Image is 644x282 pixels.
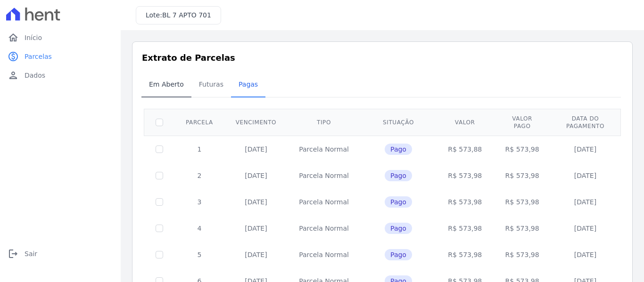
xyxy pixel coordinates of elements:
[288,215,360,242] td: Parcela Normal
[437,136,493,162] td: R$ 573,88
[551,189,619,215] td: [DATE]
[156,198,163,206] input: Só é possível selecionar pagamentos em aberto
[437,162,493,189] td: R$ 573,98
[174,136,224,162] td: 1
[25,52,52,61] span: Parcelas
[224,136,288,162] td: [DATE]
[288,136,360,162] td: Parcela Normal
[224,215,288,242] td: [DATE]
[8,248,19,259] i: logout
[288,242,360,268] td: Parcela Normal
[360,109,437,136] th: Situação
[224,189,288,215] td: [DATE]
[493,162,551,189] td: R$ 573,98
[437,215,493,242] td: R$ 573,98
[493,242,551,268] td: R$ 573,98
[385,144,412,155] span: Pago
[385,196,412,208] span: Pago
[143,75,190,94] span: Em Aberto
[233,75,264,94] span: Pagas
[8,32,19,43] i: home
[156,225,163,232] input: Só é possível selecionar pagamentos em aberto
[156,172,163,179] input: Só é possível selecionar pagamentos em aberto
[25,249,37,258] span: Sair
[25,33,42,42] span: Início
[437,189,493,215] td: R$ 573,98
[174,109,224,136] th: Parcela
[493,136,551,162] td: R$ 573,98
[385,249,412,260] span: Pago
[224,162,288,189] td: [DATE]
[493,215,551,242] td: R$ 573,98
[493,189,551,215] td: R$ 573,98
[4,66,117,85] a: personDados
[8,51,19,62] i: paid
[224,109,288,136] th: Vencimento
[156,251,163,258] input: Só é possível selecionar pagamentos em aberto
[224,242,288,268] td: [DATE]
[437,109,493,136] th: Valor
[8,70,19,81] i: person
[174,215,224,242] td: 4
[25,71,45,80] span: Dados
[288,109,360,136] th: Tipo
[174,162,224,189] td: 2
[4,244,117,263] a: logoutSair
[146,10,211,20] h3: Lote:
[4,28,117,47] a: homeInício
[231,73,265,97] a: Pagas
[551,215,619,242] td: [DATE]
[4,47,117,66] a: paidParcelas
[174,242,224,268] td: 5
[493,109,551,136] th: Valor pago
[288,162,360,189] td: Parcela Normal
[141,73,191,97] a: Em Aberto
[551,162,619,189] td: [DATE]
[551,242,619,268] td: [DATE]
[191,73,231,97] a: Futuras
[385,223,412,234] span: Pago
[156,145,163,153] input: Só é possível selecionar pagamentos em aberto
[385,170,412,181] span: Pago
[551,109,619,136] th: Data do pagamento
[193,75,229,94] span: Futuras
[288,189,360,215] td: Parcela Normal
[437,242,493,268] td: R$ 573,98
[162,11,211,19] span: BL 7 APTO 701
[174,189,224,215] td: 3
[551,136,619,162] td: [DATE]
[142,51,623,64] h3: Extrato de Parcelas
